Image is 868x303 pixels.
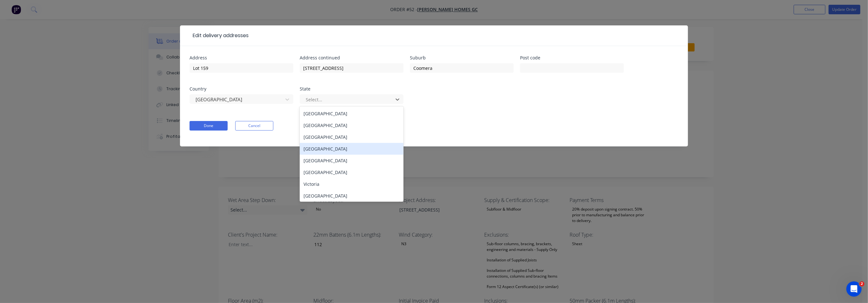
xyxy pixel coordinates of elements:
[300,87,404,91] div: State
[520,56,624,60] div: Post code
[190,121,228,131] button: Done
[300,178,404,190] div: Victoria
[846,281,862,297] iframe: Intercom live chat
[300,155,404,166] div: [GEOGRAPHIC_DATA]
[190,32,249,39] div: Edit delivery addresses
[300,190,404,202] div: [GEOGRAPHIC_DATA]
[190,87,293,91] div: Country
[300,119,404,131] div: [GEOGRAPHIC_DATA]
[235,121,273,131] button: Cancel
[300,143,404,155] div: [GEOGRAPHIC_DATA]
[300,56,404,60] div: Address continued
[190,56,293,60] div: Address
[300,108,404,119] div: [GEOGRAPHIC_DATA]
[859,281,865,286] span: 2
[300,131,404,143] div: [GEOGRAPHIC_DATA]
[300,166,404,178] div: [GEOGRAPHIC_DATA]
[410,56,514,60] div: Suburb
